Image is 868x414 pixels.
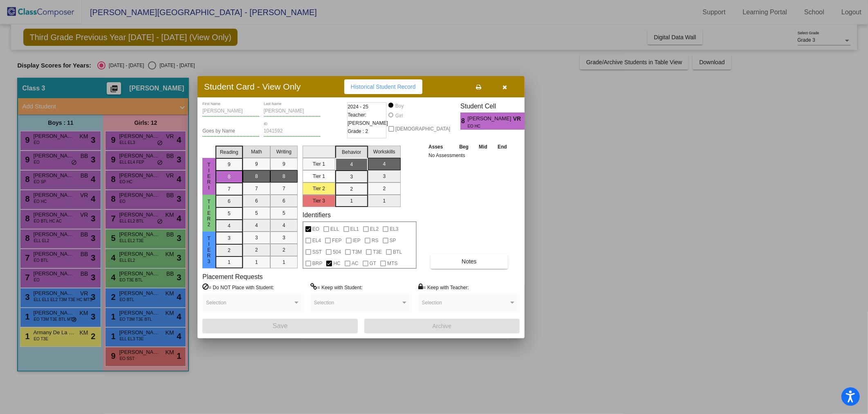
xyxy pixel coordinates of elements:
span: T3E [373,247,382,257]
span: Historical Student Record [351,83,416,90]
span: SP [390,236,396,245]
span: T3M [352,247,362,257]
span: 8 [460,116,467,126]
h3: Student Cell [460,102,532,110]
th: End [492,142,512,151]
span: 4 [525,116,532,126]
span: IEP [353,236,361,245]
span: HC [333,259,340,268]
div: Girl [395,112,403,119]
span: BRP [312,259,323,268]
th: Beg [454,142,473,151]
label: = Keep with Teacher: [418,283,469,291]
label: = Keep with Student: [310,283,363,291]
button: Save [202,319,358,333]
td: No Assessments [426,151,512,160]
span: TierI [205,162,213,191]
button: Notes [431,254,508,269]
label: Identifiers [303,211,331,219]
label: = Do NOT Place with Student: [202,283,274,291]
span: Teacher: [PERSON_NAME] [348,111,388,127]
span: VR [513,115,525,123]
span: ELL [330,224,339,234]
span: Archive [433,323,452,329]
span: EL3 [390,224,398,234]
span: Notes [462,258,477,265]
div: Boy [395,102,404,110]
span: [PERSON_NAME] [468,115,513,123]
span: Tier3 [205,236,213,264]
th: Asses [426,142,454,151]
span: Save [273,322,287,329]
span: GT [370,259,377,268]
span: AC [352,259,359,268]
span: 504 [333,247,341,257]
span: FEP [332,236,341,245]
span: EL4 [312,236,321,245]
span: SST [312,247,322,257]
input: Enter ID [264,128,321,134]
span: BTL [393,247,402,257]
button: Historical Student Record [344,79,422,94]
button: Archive [364,319,520,333]
span: [DEMOGRAPHIC_DATA] [395,124,450,134]
span: EL1 [350,224,359,234]
label: Placement Requests [202,273,263,281]
span: MTS [387,259,397,268]
input: goes by name [202,128,260,134]
span: EO HC [468,123,507,129]
span: EL2 [370,224,379,234]
span: RS [372,236,379,245]
span: EO [312,224,319,234]
span: Tier2 [205,199,213,227]
span: Grade : 2 [348,127,368,135]
span: 2024 - 25 [348,103,368,111]
th: Mid [474,142,492,151]
h3: Student Card - View Only [204,81,301,92]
